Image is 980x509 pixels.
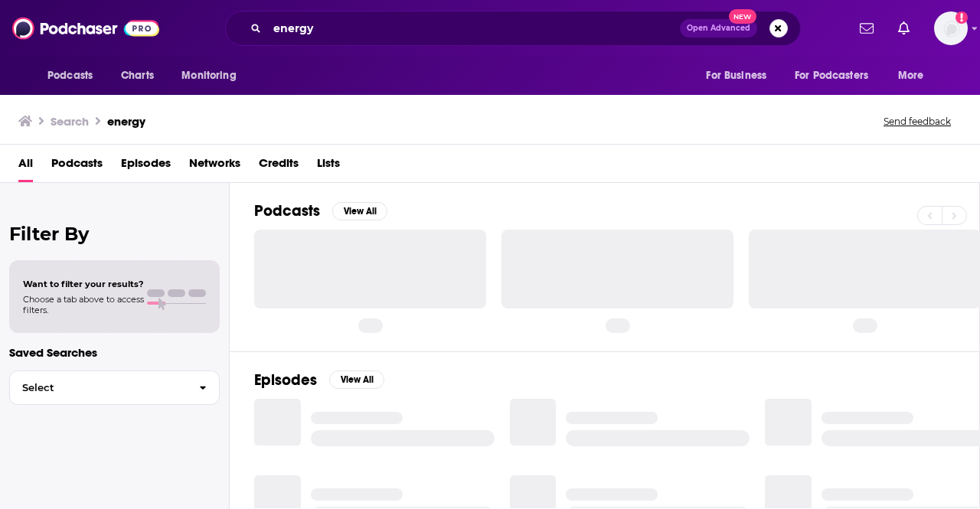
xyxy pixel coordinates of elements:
h2: Podcasts [254,201,320,220]
a: EpisodesView All [254,370,384,390]
button: Select [9,370,220,405]
img: Podchaser - Follow, Share and Rate Podcasts [12,14,159,43]
button: open menu [887,61,943,90]
span: Select [10,383,187,393]
span: Choose a tab above to access filters. [23,294,144,315]
input: Search podcasts, credits, & more... [267,16,680,41]
a: Networks [189,151,240,182]
a: PodcastsView All [254,201,387,220]
h2: Filter By [9,223,220,245]
h2: Episodes [254,370,317,390]
span: Want to filter your results? [23,279,144,289]
button: Show profile menu [934,11,968,45]
span: Monitoring [181,65,236,86]
h3: Search [51,114,89,129]
button: open menu [171,61,256,90]
button: open menu [37,61,113,90]
div: Search podcasts, credits, & more... [225,11,801,46]
p: Saved Searches [9,345,220,360]
span: Logged in as CierraSunPR [934,11,968,45]
a: Lists [317,151,340,182]
span: Open Advanced [687,24,750,32]
svg: Add a profile image [955,11,968,24]
a: Credits [259,151,299,182]
span: Podcasts [47,65,93,86]
span: New [729,9,756,24]
button: open menu [785,61,890,90]
button: Send feedback [879,115,955,128]
a: All [18,151,33,182]
button: open menu [695,61,786,90]
a: Podcasts [51,151,103,182]
span: For Podcasters [795,65,868,86]
span: Charts [121,65,154,86]
a: Show notifications dropdown [892,15,916,41]
span: For Business [706,65,766,86]
span: More [898,65,924,86]
button: View All [329,370,384,389]
a: Episodes [121,151,171,182]
a: Show notifications dropdown [854,15,880,41]
a: Charts [111,61,163,90]
button: Open AdvancedNew [680,19,757,38]
button: View All [332,202,387,220]
img: User Profile [934,11,968,45]
h3: energy [107,114,145,129]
